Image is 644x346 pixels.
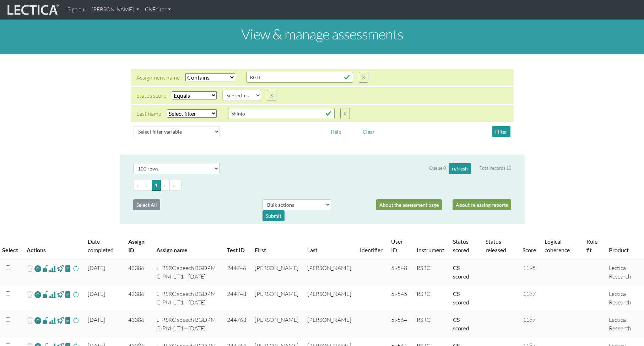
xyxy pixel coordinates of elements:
[605,311,644,337] td: Lectica Research
[65,3,89,17] a: Sign out
[124,311,152,337] td: 43386
[303,259,356,285] td: [PERSON_NAME]
[387,311,413,337] td: 59564
[328,128,345,134] a: Help
[523,247,536,253] a: Score
[387,259,413,285] td: 59548
[124,259,152,285] td: 43386
[136,109,161,118] div: Last name
[65,264,71,272] span: view
[49,264,56,273] span: Analyst score
[223,285,250,311] td: 244743
[223,311,250,337] td: 244763
[223,233,250,259] th: Test ID
[605,259,644,285] td: Lectica Research
[124,233,152,259] th: Assign ID
[391,238,403,253] a: User ID
[359,72,368,83] button: X
[83,259,124,285] td: [DATE]
[429,163,511,174] div: Queue 0 Total records 10
[136,91,166,100] div: Status score
[523,316,536,323] span: 1187
[57,316,64,324] span: view
[152,311,223,337] td: LI RSRC speech BGDPM G-PM-1 T1—[DATE]
[124,285,152,311] td: 43386
[492,126,510,137] button: Filter
[223,259,250,285] td: 244746
[340,108,350,119] button: X
[42,264,49,272] span: view
[523,264,536,271] span: 1195
[142,3,174,17] a: CKEditor
[453,199,511,210] a: About releasing reports
[453,238,469,253] a: Status scored
[453,290,469,306] a: Completed = assessment has been completed; CS scored = assessment has been CLAS scored; LS scored...
[27,290,33,300] span: delete
[65,290,71,298] span: view
[42,316,49,324] span: view
[88,238,114,253] a: Date completed
[136,73,180,82] div: Assignment name
[152,259,223,285] td: LI RSRC speech BGDPM G-PM-1 T1—[DATE]
[152,180,161,191] button: Go to page 1
[57,290,64,298] span: view
[328,126,345,137] button: Help
[49,290,56,299] span: Analyst score
[255,247,266,253] a: First
[586,238,597,253] a: Role fit
[417,247,444,253] a: Instrument
[49,316,56,325] span: Analyst score
[65,316,71,324] span: view
[449,163,471,174] button: refresh
[72,264,79,273] span: rescore
[250,311,303,337] td: [PERSON_NAME]
[307,247,318,253] a: Last
[263,210,285,221] div: Submit
[133,199,160,210] button: Select All
[27,264,33,274] span: delete
[72,316,79,325] span: rescore
[250,285,303,311] td: [PERSON_NAME]
[72,290,79,299] span: rescore
[34,264,41,274] a: Reopen
[22,233,83,259] th: Actions
[605,285,644,311] td: Lectica Research
[27,315,33,326] span: delete
[89,3,142,17] a: [PERSON_NAME]
[34,315,41,326] a: Reopen
[376,199,442,210] a: About the assessment page
[387,285,413,311] td: 59545
[486,238,506,253] a: Status released
[57,264,64,272] span: view
[267,90,276,101] button: X
[412,285,449,311] td: RSRC
[360,247,383,253] a: Identifier
[303,311,356,337] td: [PERSON_NAME]
[250,259,303,285] td: [PERSON_NAME]
[412,311,449,337] td: RSRC
[42,290,49,298] span: view
[133,180,511,191] ul: Pagination
[6,3,59,17] img: lecticalive
[152,233,223,259] th: Assign name
[34,290,41,300] a: Reopen
[609,247,629,253] a: Product
[453,316,469,331] a: Completed = assessment has been completed; CS scored = assessment has been CLAS scored; LS scored...
[303,285,356,311] td: [PERSON_NAME]
[545,238,570,253] a: Logical coherence
[83,311,124,337] td: [DATE]
[412,259,449,285] td: RSRC
[359,126,378,137] button: Clear
[83,285,124,311] td: [DATE]
[152,285,223,311] td: LI RSRC speech BGDPM G-PM-1 T1—[DATE]
[453,264,469,280] a: Completed = assessment has been completed; CS scored = assessment has been CLAS scored; LS scored...
[523,290,536,297] span: 1187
